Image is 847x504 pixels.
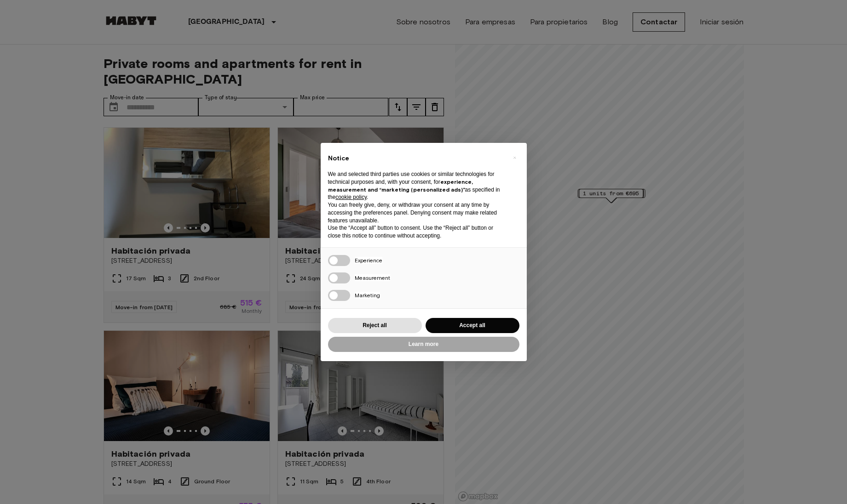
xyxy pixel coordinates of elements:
p: You can freely give, deny, or withdraw your consent at any time by accessing the preferences pane... [328,201,505,224]
button: Accept all [426,318,519,333]
span: Marketing [355,292,380,299]
span: × [513,152,516,163]
h2: Notice [328,154,505,163]
p: Use the “Accept all” button to consent. Use the “Reject all” button or close this notice to conti... [328,224,505,240]
span: Measurement [355,274,390,281]
button: Close this notice [507,150,522,165]
button: Learn more [328,337,519,352]
a: cookie policy [335,194,367,200]
p: We and selected third parties use cookies or similar technologies for technical purposes and, wit... [328,170,505,201]
strong: experience, measurement and “marketing (personalized ads)” [328,178,473,193]
span: Experience [355,257,382,264]
button: Reject all [328,318,422,333]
